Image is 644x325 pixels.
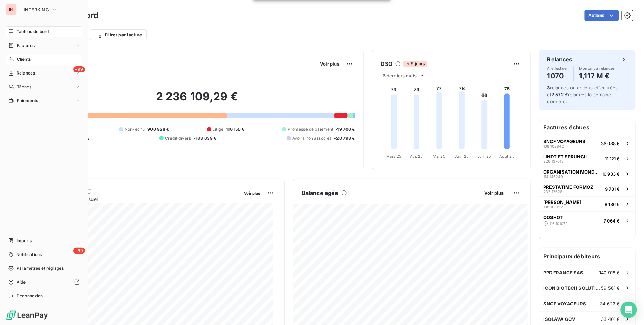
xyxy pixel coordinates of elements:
span: 114 145249 [544,175,563,179]
span: +99 [73,248,85,254]
span: 108 102842 [544,144,564,148]
span: [PERSON_NAME] [544,199,582,205]
span: 10 933 € [602,171,620,177]
span: 9 781 € [605,186,620,192]
span: 140 918 € [599,270,620,275]
span: Voir plus [244,191,260,196]
span: 59 561 € [601,285,620,291]
span: 116 101072 [550,221,568,226]
span: Factures [17,42,35,49]
span: Avoirs non associés [292,135,332,141]
img: Logo LeanPay [6,310,48,321]
button: SNCF VOYAGEURS108 10284236 088 € [539,136,635,151]
span: -20 798 € [334,135,355,141]
span: Tâches [17,84,31,90]
span: Imports [17,238,32,244]
span: 33 401 € [601,316,620,322]
span: 6 derniers mois [383,73,417,78]
tspan: Juin 25 [455,154,469,159]
span: Paiements [17,98,38,104]
a: +99Relances [6,68,82,79]
tspan: Mars 25 [387,154,402,159]
span: 7 572 € [552,92,568,97]
tspan: Août 25 [499,154,515,159]
span: 11 121 € [605,156,620,161]
tspan: Mai 25 [433,154,446,159]
button: Voir plus [242,190,262,196]
button: ORGANISATION MONDIALE DE LA [DEMOGRAPHIC_DATA]114 14524910 933 € [539,166,635,181]
h6: Relances [547,55,573,63]
span: ORGANISATION MONDIALE DE LA [DEMOGRAPHIC_DATA] [544,169,599,175]
span: 34 622 € [600,301,620,306]
a: Tâches [6,81,82,92]
span: À effectuer [547,66,568,70]
span: LINDT ET SPRUNGLI [544,154,588,159]
tspan: Juil. 25 [478,154,491,159]
button: [PERSON_NAME]108 1031228 136 € [539,196,635,211]
a: Tableau de bord [6,26,82,37]
span: Crédit divers [165,135,191,141]
span: Litige [213,126,224,132]
button: Actions [585,10,619,21]
span: Aide [17,279,26,285]
span: Relances [17,70,35,76]
span: 233 12628 [544,190,563,194]
button: LINDT ET SPRUNGLI226 13701311 121 € [539,151,635,166]
button: Voir plus [318,61,341,67]
a: Paiements [6,95,82,106]
tspan: Avr. 25 [410,154,423,159]
span: Paramètres et réglages [17,265,64,272]
span: SNCF VOYAGEURS [544,139,586,144]
button: Voir plus [482,190,506,196]
a: Clients [6,54,82,65]
span: relances ou actions effectuées et relancés la semaine dernière. [547,85,618,104]
span: 9 jours [403,61,427,67]
a: Aide [6,277,82,288]
span: Voir plus [320,61,339,67]
h6: Balance âgée [302,189,339,197]
span: 108 103122 [544,205,563,209]
span: +99 [73,66,85,72]
h2: 2 236 109,29 € [39,90,355,110]
span: PRESTATIME FORMOZ [544,184,594,190]
h6: DSO [381,60,392,68]
a: Paramètres et réglages [6,263,82,274]
span: INTERKING [23,7,49,12]
span: Voir plus [484,190,504,196]
span: 110 156 € [226,126,245,132]
span: Promesse de paiement [288,126,334,132]
span: ICON BIOTECH SOLUTION [544,285,601,291]
span: SNCF VOYAGEURS [544,301,586,306]
h4: 1070 [547,70,568,81]
button: OOSHOT116 1010727 064 € [539,211,635,229]
button: PRESTATIME FORMOZ233 126289 781 € [539,181,635,196]
span: 3 [547,85,550,90]
h6: Principaux débiteurs [539,248,635,265]
h6: Factures échues [539,119,635,136]
span: ISOLAVA GCV [544,316,576,322]
span: 49 700 € [336,126,355,132]
span: Clients [17,56,31,62]
span: Chiffre d'affaires mensuel [39,196,239,203]
span: Notifications [16,252,42,258]
button: Filtrer par facture [90,29,147,40]
span: -183 639 € [194,135,217,141]
span: 900 928 € [147,126,169,132]
div: IN [6,4,17,15]
span: Déconnexion [17,293,43,299]
span: 7 064 € [604,218,620,224]
a: Imports [6,235,82,246]
span: 36 088 € [601,141,620,146]
span: PPD FRANCE SAS [544,270,584,275]
span: 226 137013 [544,159,564,164]
div: Open Intercom Messenger [621,302,637,318]
h4: 1,117 M € [579,70,615,81]
span: Non-échu [125,126,145,132]
span: Tableau de bord [17,29,49,35]
span: 8 136 € [605,201,620,207]
span: Montant à relancer [579,66,615,70]
a: Factures [6,40,82,51]
span: OOSHOT [544,215,564,220]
